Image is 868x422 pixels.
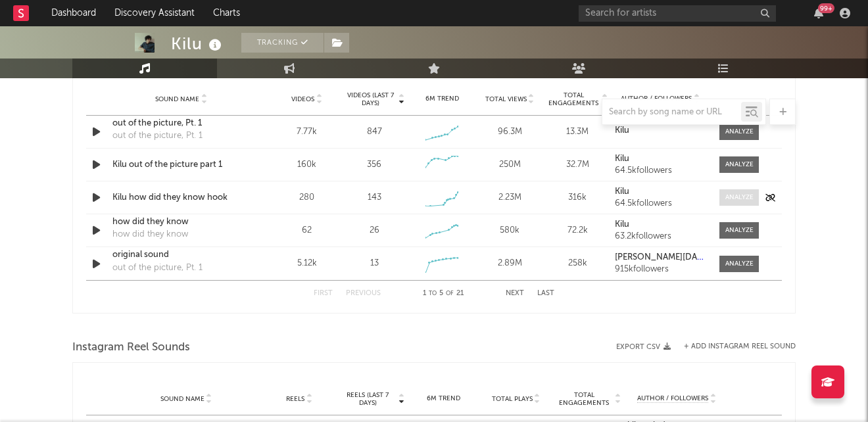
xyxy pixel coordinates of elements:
div: 62 [276,224,337,237]
a: Kilu how did they know hook [112,191,250,204]
div: 32.7M [547,158,608,172]
strong: Kilu [615,126,629,135]
a: [PERSON_NAME][DATE] [615,253,706,262]
button: Last [537,290,554,297]
strong: Kilu [615,187,629,196]
div: how did they know [112,228,188,241]
span: Total Views [485,95,527,103]
div: + Add Instagram Reel Sound [671,343,796,350]
span: Reels [286,395,304,403]
div: 96.3M [479,126,541,139]
div: 5.12k [276,257,337,270]
a: Kilu [615,126,706,135]
div: 6M Trend [412,94,473,104]
span: Author / Followers [621,95,692,103]
strong: Kilu [615,154,629,163]
span: Videos [291,95,314,103]
div: 2.89M [479,257,541,270]
button: Tracking [241,33,324,53]
div: out of the picture, Pt. 1 [112,262,203,275]
div: 2.23M [479,191,541,204]
button: + Add Instagram Reel Sound [684,343,796,350]
div: 63.2k followers [615,232,706,241]
input: Search for artists [579,5,776,22]
button: Next [506,290,524,297]
div: 1 5 21 [407,286,479,302]
div: 915k followers [615,265,706,274]
span: of [446,291,454,296]
span: Instagram Reel Sounds [72,340,190,356]
div: 160k [276,158,337,172]
div: 316k [547,191,608,204]
div: 143 [368,191,381,204]
strong: [PERSON_NAME][DATE] [615,253,710,262]
span: Videos (last 7 days) [344,91,397,107]
div: 7.77k [276,126,337,139]
div: 13.3M [547,126,608,139]
button: Export CSV [616,343,671,351]
div: 13 [370,257,379,270]
div: 99 + [818,3,834,13]
div: 6M Trend [411,394,477,404]
div: 64.5k followers [615,166,706,176]
a: original sound [112,248,250,262]
span: Author / Followers [637,394,708,403]
div: 250M [479,158,541,172]
span: Total Engagements [556,391,614,407]
div: 580k [479,224,541,237]
span: to [429,291,437,296]
button: Previous [346,290,381,297]
div: 258k [547,257,608,270]
strong: Kilu [615,220,629,229]
div: out of the picture, Pt. 1 [112,129,203,143]
input: Search by song name or URL [602,107,741,118]
div: 356 [367,158,381,172]
a: Kilu [615,154,706,164]
button: First [314,290,333,297]
span: Sound Name [155,95,199,103]
a: Kilu [615,187,706,197]
div: 26 [370,224,379,237]
a: Kilu [615,220,706,229]
div: 64.5k followers [615,199,706,208]
span: Sound Name [160,395,205,403]
button: 99+ [814,8,823,18]
div: 72.2k [547,224,608,237]
span: Total Engagements [547,91,600,107]
span: Reels (last 7 days) [339,391,397,407]
span: Total Plays [492,395,533,403]
a: Kilu out of the picture part 1 [112,158,250,172]
div: 280 [276,191,337,204]
a: how did they know [112,216,250,229]
div: Kilu [171,33,225,55]
div: 847 [367,126,382,139]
